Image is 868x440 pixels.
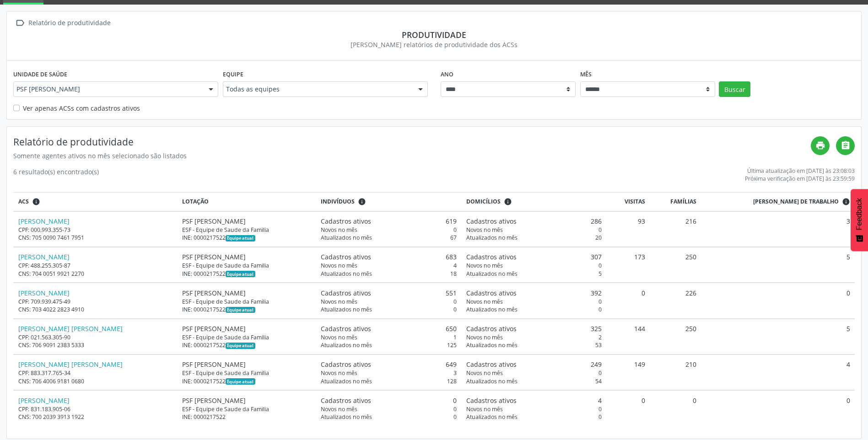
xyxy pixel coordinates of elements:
[321,405,357,413] span: Novos no mês
[321,341,457,349] div: 125
[13,167,99,182] div: 6 resultado(s) encontrado(s)
[13,151,811,161] div: Somente agentes ativos no mês selecionado são listados
[466,270,602,278] div: 5
[321,369,457,377] div: 3
[182,333,311,341] div: ESF - Equipe de Saude da Familia
[13,67,67,81] label: Unidade de saúde
[13,30,855,40] div: Produtividade
[18,234,173,241] div: CNS: 705 0090 7461 7951
[13,16,27,30] i: 
[321,226,457,234] div: 0
[466,288,517,298] span: Cadastros ativos
[650,247,701,283] td: 250
[321,198,355,206] span: Indivíduos
[650,354,701,390] td: 210
[321,306,457,313] div: 0
[321,298,457,306] div: 0
[321,226,357,234] span: Novos no mês
[226,307,255,313] span: Esta é a equipe atual deste Agente
[18,270,173,278] div: CNS: 704 0051 9921 2270
[226,343,255,349] span: Esta é a equipe atual deste Agente
[650,390,701,425] td: 0
[182,298,311,306] div: ESF - Equipe de Saude da Familia
[321,324,457,333] div: 650
[701,247,855,283] td: 5
[321,413,457,421] div: 0
[745,175,855,182] div: Próxima verificação em [DATE] às 23:59:59
[182,324,311,333] div: PSF [PERSON_NAME]
[182,405,311,413] div: ESF - Equipe de Saude da Familia
[466,377,518,385] span: Atualizados no mês
[23,103,140,113] label: Ver apenas ACSs com cadastros ativos
[466,360,517,369] span: Cadastros ativos
[18,413,173,421] div: CNS: 700 2039 3913 1922
[753,198,839,206] span: [PERSON_NAME] de trabalho
[182,369,311,377] div: ESF - Equipe de Saude da Familia
[321,262,457,269] div: 4
[466,405,602,413] div: 0
[441,67,453,81] label: Ano
[321,405,457,413] div: 0
[607,247,650,283] td: 173
[466,396,517,405] span: Cadastros ativos
[177,193,316,211] th: Lotação
[466,360,602,369] div: 249
[18,324,123,333] a: [PERSON_NAME] [PERSON_NAME]
[466,270,518,278] span: Atualizados no mês
[466,226,602,234] div: 0
[182,234,311,241] div: INE: 0000217522
[182,413,311,421] div: INE: 0000217522
[321,270,457,278] div: 18
[321,216,457,226] div: 619
[321,396,371,405] span: Cadastros ativos
[607,283,650,318] td: 0
[811,136,830,155] a: print
[466,369,503,377] span: Novos no mês
[321,377,372,385] span: Atualizados no mês
[701,354,855,390] td: 4
[466,198,501,206] span: Domicílios
[226,271,255,277] span: Esta é a equipe atual deste Agente
[321,369,357,377] span: Novos no mês
[182,270,311,278] div: INE: 0000217522
[466,298,503,306] span: Novos no mês
[321,333,457,341] div: 1
[182,341,311,349] div: INE: 0000217522
[321,298,357,306] span: Novos no mês
[466,413,602,421] div: 0
[701,283,855,318] td: 0
[580,67,592,81] label: Mês
[321,270,372,278] span: Atualizados no mês
[18,341,173,349] div: CNS: 706 9091 2383 5333
[466,413,518,421] span: Atualizados no mês
[607,193,650,211] th: Visitas
[182,288,311,298] div: PSF [PERSON_NAME]
[607,354,650,390] td: 149
[321,262,357,269] span: Novos no mês
[182,396,311,405] div: PSF [PERSON_NAME]
[466,306,602,313] div: 0
[466,216,602,226] div: 286
[226,85,409,94] span: Todas as equipes
[18,333,173,341] div: CPF: 021.563.305-90
[18,396,70,405] a: [PERSON_NAME]
[321,252,457,262] div: 683
[466,252,602,262] div: 307
[466,306,518,313] span: Atualizados no mês
[223,67,243,81] label: Equipe
[182,377,311,385] div: INE: 0000217522
[13,16,112,30] a:  Relatório de produtividade
[466,216,517,226] span: Cadastros ativos
[719,81,750,97] button: Buscar
[466,333,503,341] span: Novos no mês
[466,396,602,405] div: 4
[18,217,70,225] a: [PERSON_NAME]
[182,262,311,269] div: ESF - Equipe de Saude da Familia
[607,319,650,354] td: 144
[32,198,40,206] i: ACSs que estiveram vinculados a uma UBS neste período, mesmo sem produtividade.
[466,405,503,413] span: Novos no mês
[466,234,518,241] span: Atualizados no mês
[18,360,123,369] a: [PERSON_NAME] [PERSON_NAME]
[321,413,372,421] span: Atualizados no mês
[701,319,855,354] td: 5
